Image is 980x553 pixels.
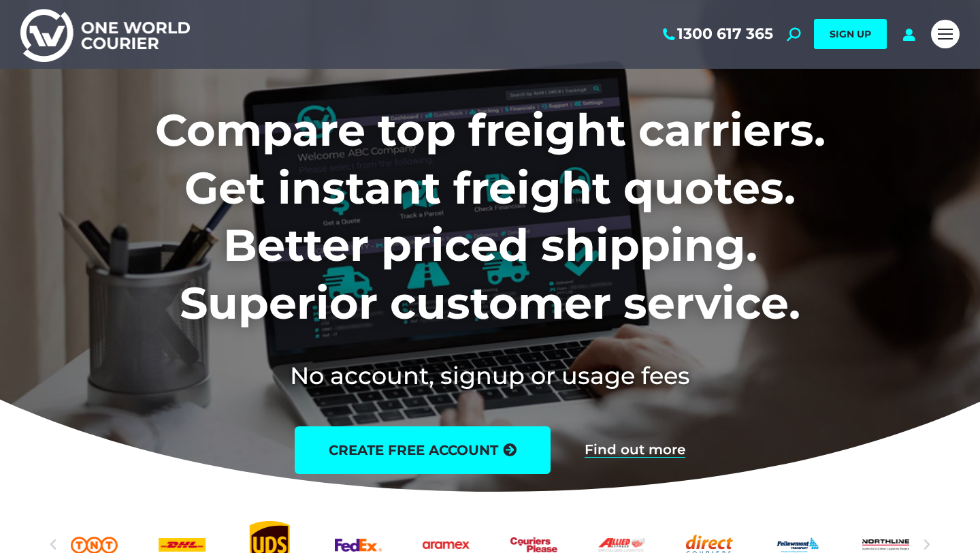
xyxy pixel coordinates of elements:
a: Mobile menu icon [931,20,960,48]
h2: No account, signup or usage fees [65,359,915,392]
img: One World Courier [20,7,190,62]
a: 1300 617 365 [660,25,773,43]
span: SIGN UP [830,28,871,40]
a: create free account [295,426,551,474]
a: SIGN UP [814,19,887,49]
a: Find out more [585,443,685,458]
h1: Compare top freight carriers. Get instant freight quotes. Better priced shipping. Superior custom... [65,101,915,332]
